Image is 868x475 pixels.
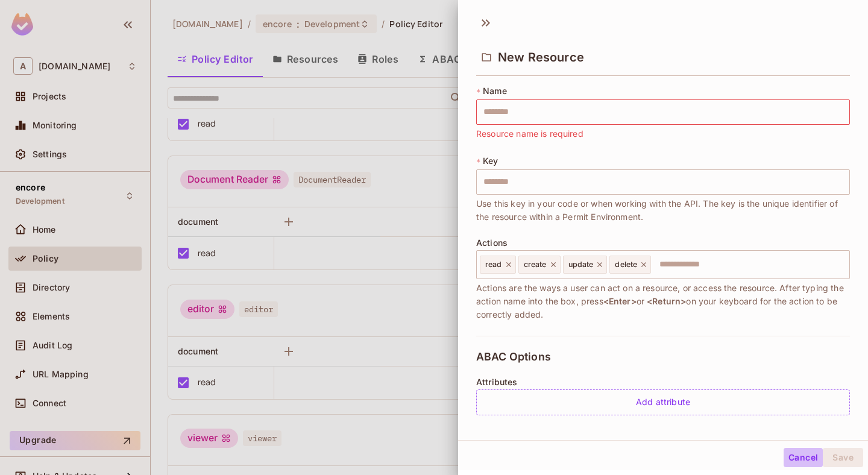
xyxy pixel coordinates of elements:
[784,448,823,467] button: Cancel
[476,389,850,415] div: Add attribute
[480,256,516,274] div: read
[476,197,850,224] span: Use this key in your code or when working with the API. The key is the unique identifier of the r...
[476,238,508,248] span: Actions
[603,296,637,306] span: <Enter>
[476,377,518,387] span: Attributes
[476,127,583,140] span: Resource name is required
[485,260,502,269] span: read
[483,86,507,96] span: Name
[476,351,551,363] span: ABAC Options
[518,256,561,274] div: create
[524,260,547,269] span: create
[647,296,686,306] span: <Return>
[498,50,584,64] span: New Resource
[823,448,863,467] button: Save
[563,256,608,274] div: update
[483,156,498,166] span: Key
[476,282,850,321] span: Actions are the ways a user can act on a resource, or access the resource. After typing the actio...
[615,260,637,269] span: delete
[609,256,651,274] div: delete
[568,260,594,269] span: update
